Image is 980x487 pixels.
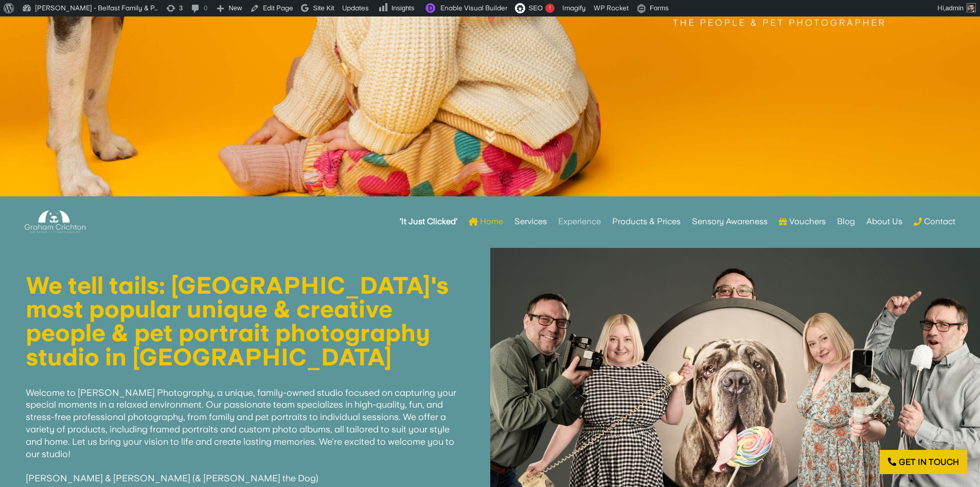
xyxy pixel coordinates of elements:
[545,4,555,13] div: !
[528,4,542,12] span: SEO
[26,387,456,484] span: Welcome to [PERSON_NAME] Photography, a unique, family-owned studio focused on capturing your spe...
[779,201,826,242] a: Vouchers
[25,208,85,236] img: Graham Crichton Photography Logo - Graham Crichton - Belfast Family & Pet Photography Studio
[692,201,768,242] a: Sensory Awareness
[391,4,415,12] span: Insights
[400,201,457,242] a: ‘It Just Clicked’
[469,201,503,242] a: Home
[26,274,465,374] h1: We tell tails: [GEOGRAPHIC_DATA]'s most popular unique & creative people & pet portrait photograp...
[914,201,955,242] a: Contact
[837,201,855,242] a: Blog
[313,4,334,12] span: Site Kit
[612,201,681,242] a: Products & Prices
[400,218,457,225] strong: ‘It Just Clicked’
[880,450,967,474] a: Get in touch
[514,201,547,242] a: Services
[946,4,964,12] span: admin
[866,201,902,242] a: About Us
[558,201,601,242] a: Experience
